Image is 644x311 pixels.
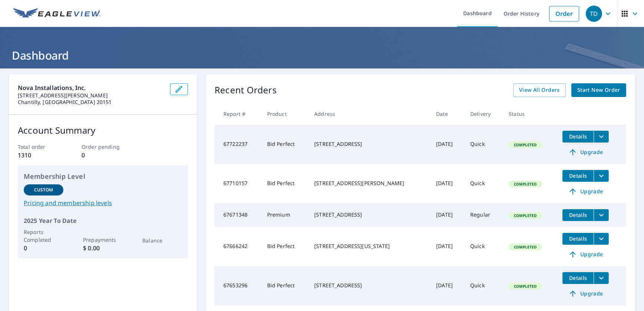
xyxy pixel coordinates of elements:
td: 67666242 [215,227,261,266]
button: detailsBtn-67722237 [562,131,594,143]
p: Account Summary [18,124,188,137]
p: 2025 Year To Date [24,216,182,225]
div: [STREET_ADDRESS] [314,140,424,148]
a: View All Orders [513,83,566,97]
span: Upgrade [567,148,604,157]
a: Upgrade [562,288,609,300]
td: [DATE] [430,164,464,203]
td: Regular [464,203,503,227]
a: Order [549,6,579,21]
p: Total order [18,143,60,151]
td: [DATE] [430,266,464,305]
p: Prepayments [83,236,123,244]
button: detailsBtn-67671348 [562,209,594,221]
p: 0 [82,151,124,160]
th: Report # [215,103,261,125]
button: filesDropdownBtn-67710157 [594,170,609,182]
span: Completed [509,284,541,289]
button: filesDropdownBtn-67653296 [594,272,609,284]
span: Details [567,172,589,179]
div: TD [586,6,602,22]
td: Quick [464,125,503,164]
button: filesDropdownBtn-67671348 [594,209,609,221]
p: Chantilly, [GEOGRAPHIC_DATA] 20151 [18,99,164,106]
div: [STREET_ADDRESS][PERSON_NAME] [314,180,424,187]
a: Upgrade [562,146,609,158]
p: Membership Level [24,171,182,181]
span: Completed [509,142,541,147]
button: detailsBtn-67710157 [562,170,594,182]
button: detailsBtn-67666242 [562,233,594,245]
th: Product [261,103,308,125]
button: filesDropdownBtn-67722237 [594,131,609,143]
span: Details [567,211,589,218]
p: 0 [24,244,63,253]
span: Details [567,133,589,140]
span: Details [567,235,589,242]
p: [STREET_ADDRESS][PERSON_NAME] [18,92,164,99]
td: [DATE] [430,227,464,266]
p: Custom [34,187,53,193]
div: [STREET_ADDRESS] [314,211,424,218]
span: Details [567,274,589,281]
td: Quick [464,164,503,203]
span: Upgrade [567,187,604,196]
span: Completed [509,181,541,187]
th: Date [430,103,464,125]
div: [STREET_ADDRESS][US_STATE] [314,243,424,250]
p: Order pending [82,143,124,151]
a: Upgrade [562,185,609,197]
span: View All Orders [519,86,560,95]
span: Upgrade [567,250,604,259]
div: [STREET_ADDRESS] [314,282,424,289]
td: Bid Perfect [261,266,308,305]
span: Completed [509,244,541,250]
button: detailsBtn-67653296 [562,272,594,284]
td: Quick [464,266,503,305]
td: Bid Perfect [261,125,308,164]
th: Status [503,103,557,125]
td: Bid Perfect [261,227,308,266]
td: Bid Perfect [261,164,308,203]
td: 67653296 [215,266,261,305]
p: Reports Completed [24,228,63,244]
p: Balance [142,237,182,244]
p: 1310 [18,151,60,160]
th: Delivery [464,103,503,125]
button: filesDropdownBtn-67666242 [594,233,609,245]
p: Nova Installations, Inc. [18,83,164,92]
td: [DATE] [430,203,464,227]
td: 67710157 [215,164,261,203]
a: Upgrade [562,248,609,260]
a: Pricing and membership levels [24,198,182,207]
td: Premium [261,203,308,227]
th: Address [308,103,430,125]
p: Recent Orders [215,83,277,97]
td: Quick [464,227,503,266]
a: Start New Order [571,83,626,97]
td: [DATE] [430,125,464,164]
span: Upgrade [567,289,604,298]
p: $ 0.00 [83,244,123,253]
h1: Dashboard [9,48,635,63]
span: Completed [509,213,541,218]
img: EV Logo [13,8,101,19]
td: 67722237 [215,125,261,164]
span: Start New Order [577,86,620,95]
td: 67671348 [215,203,261,227]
